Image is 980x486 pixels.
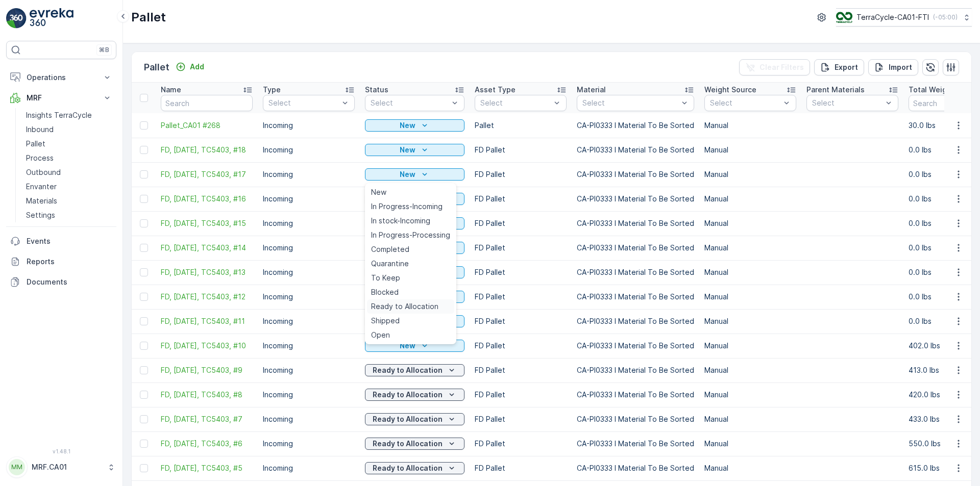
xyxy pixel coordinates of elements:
[699,211,801,236] td: Manual
[470,138,572,162] td: FD Pallet
[26,139,45,149] p: Pallet
[835,62,858,72] p: Export
[161,365,253,375] span: FD, [DATE], TC5403, #9
[699,309,801,334] td: Manual
[814,59,864,75] button: Export
[909,85,954,95] p: Total Weight
[258,260,360,285] td: Incoming
[572,285,699,309] td: CA-PI0333 I Material To Be Sorted
[22,194,116,208] a: Materials
[371,259,409,269] span: Quarantine
[161,316,253,326] span: FD, [DATE], TC5403, #11
[9,459,25,475] div: MM
[699,382,801,407] td: Manual
[27,277,112,287] p: Documents
[6,272,116,292] a: Documents
[140,219,148,227] div: Toggle Row Selected
[759,62,804,72] p: Clear Filters
[699,358,801,382] td: Manual
[480,98,551,108] p: Select
[161,218,253,228] span: FD, [DATE], TC5403, #15
[190,62,204,72] p: Add
[365,340,464,352] button: New
[365,413,464,425] button: Ready to Allocation
[365,183,456,344] ul: New
[258,334,360,358] td: Incoming
[365,462,464,474] button: Ready to Allocation
[572,407,699,431] td: CA-PI0333 I Material To Be Sorted
[572,456,699,480] td: CA-PI0333 I Material To Be Sorted
[140,464,148,472] div: Toggle Row Selected
[470,236,572,260] td: FD Pallet
[6,88,116,108] button: MRF
[470,162,572,187] td: FD Pallet
[470,382,572,407] td: FD Pallet
[582,98,678,108] p: Select
[365,168,464,181] button: New
[6,231,116,251] a: Events
[806,85,865,95] p: Parent Materials
[699,187,801,211] td: Manual
[373,414,443,424] p: Ready to Allocation
[161,463,253,473] span: FD, [DATE], TC5403, #5
[373,390,443,400] p: Ready to Allocation
[889,62,912,72] p: Import
[26,210,55,220] p: Settings
[371,330,390,340] span: Open
[26,182,57,192] p: Envanter
[268,98,339,108] p: Select
[470,211,572,236] td: FD Pallet
[470,431,572,456] td: FD Pallet
[22,165,116,180] a: Outbound
[140,121,148,130] div: Toggle Row Selected
[140,146,148,154] div: Toggle Row Selected
[140,440,148,448] div: Toggle Row Selected
[371,201,443,212] span: In Progress-Incoming
[470,456,572,480] td: FD Pallet
[6,67,116,88] button: Operations
[572,187,699,211] td: CA-PI0333 I Material To Be Sorted
[140,317,148,325] div: Toggle Row Selected
[470,358,572,382] td: FD Pallet
[140,391,148,399] div: Toggle Row Selected
[400,341,415,351] p: New
[258,382,360,407] td: Incoming
[161,169,253,180] a: FD, Aug 27, 2025, TC5403, #17
[22,151,116,165] a: Process
[699,456,801,480] td: Manual
[572,260,699,285] td: CA-PI0333 I Material To Be Sorted
[161,169,253,180] span: FD, [DATE], TC5403, #17
[373,365,443,375] p: Ready to Allocation
[258,309,360,334] td: Incoming
[161,390,253,400] a: FD, Aug 27, 2025, TC5403, #8
[161,463,253,473] a: FD, Aug 27, 2025, TC5403, #5
[140,195,148,203] div: Toggle Row Selected
[371,216,430,226] span: In stock-Incoming
[161,267,253,277] a: FD, Aug 27, 2025, TC5403, #13
[699,236,801,260] td: Manual
[144,60,169,74] p: Pallet
[572,113,699,138] td: CA-PI0333 I Material To Be Sorted
[470,334,572,358] td: FD Pallet
[365,85,388,95] p: Status
[572,309,699,334] td: CA-PI0333 I Material To Be Sorted
[258,138,360,162] td: Incoming
[6,448,116,454] span: v 1.48.1
[161,341,253,351] span: FD, [DATE], TC5403, #10
[470,260,572,285] td: FD Pallet
[699,285,801,309] td: Manual
[699,334,801,358] td: Manual
[572,431,699,456] td: CA-PI0333 I Material To Be Sorted
[22,180,116,194] a: Envanter
[26,110,92,120] p: Insights TerraCycle
[161,95,253,111] input: Search
[699,260,801,285] td: Manual
[161,145,253,155] span: FD, [DATE], TC5403, #18
[161,439,253,449] span: FD, [DATE], TC5403, #6
[161,145,253,155] a: FD, Aug 27, 2025, TC5403, #18
[6,456,116,478] button: MMMRF.CA01
[704,85,756,95] p: Weight Source
[22,208,116,222] a: Settings
[22,108,116,122] a: Insights TerraCycle
[26,124,54,135] p: Inbound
